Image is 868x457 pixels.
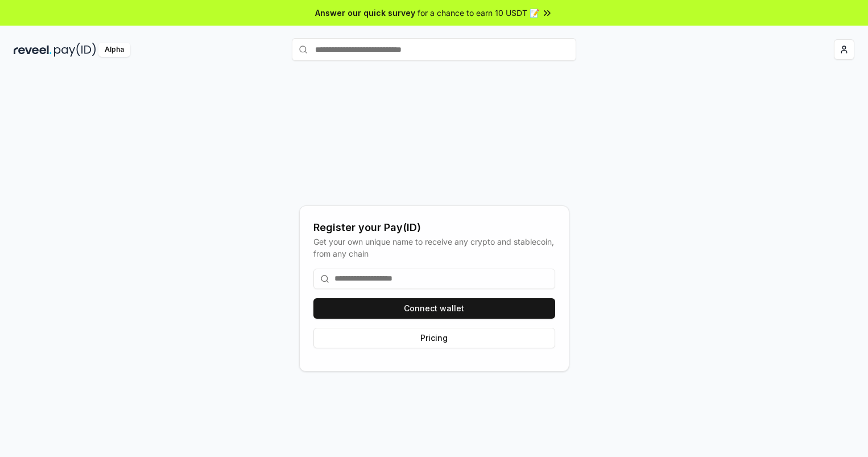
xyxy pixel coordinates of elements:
button: Connect wallet [313,298,555,319]
button: Pricing [313,328,555,348]
img: pay_id [54,43,96,57]
div: Get your own unique name to receive any crypto and stablecoin, from any chain [313,236,555,260]
span: for a chance to earn 10 USDT 📝 [418,7,539,19]
div: Register your Pay(ID) [313,220,555,236]
img: reveel_dark [14,43,52,57]
div: Alpha [98,43,130,57]
span: Answer our quick survey [315,7,415,19]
